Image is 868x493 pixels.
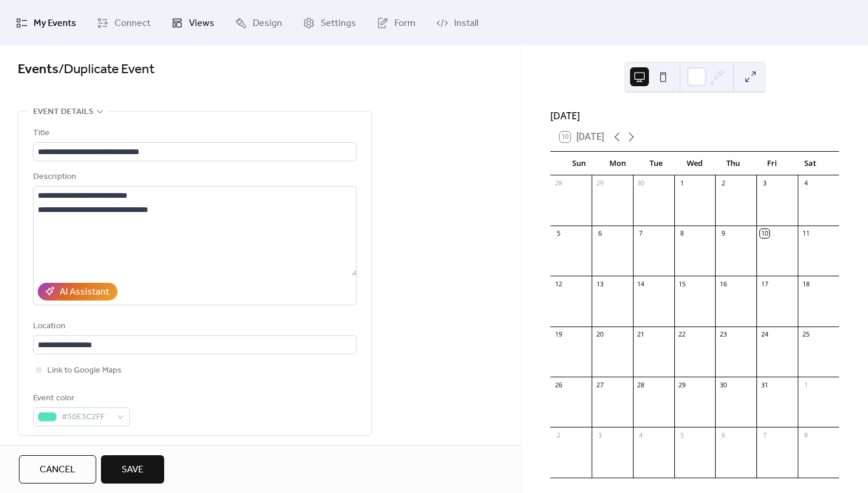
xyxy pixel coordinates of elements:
a: Install [428,5,487,41]
div: 5 [678,430,687,439]
span: Install [454,14,478,32]
div: Sun [560,152,598,175]
div: 27 [595,380,604,389]
div: [DATE] [550,109,839,123]
a: My Events [7,5,85,41]
div: Mon [598,152,637,175]
span: Link to Google Maps [47,364,122,378]
div: Wed [676,152,714,175]
div: 7 [760,430,769,439]
a: Events [18,57,58,83]
div: 29 [678,380,687,389]
div: 30 [637,179,645,188]
div: 11 [801,229,810,238]
div: 18 [801,279,810,288]
div: 16 [719,279,727,288]
div: 9 [719,229,727,238]
div: 7 [637,229,645,238]
a: Connect [88,5,159,41]
div: 23 [719,330,727,339]
div: Event color [33,391,128,406]
button: Cancel [19,455,96,484]
div: 8 [801,430,810,439]
span: / Duplicate Event [58,57,155,83]
div: Description [33,170,354,184]
span: Form [394,14,416,32]
span: Settings [321,14,356,32]
a: Settings [294,5,365,41]
span: Views [189,14,214,32]
div: 15 [678,279,687,288]
span: Design [253,14,282,32]
div: 6 [595,229,604,238]
div: 2 [719,179,727,188]
div: 12 [554,279,563,288]
div: 13 [595,279,604,288]
a: Views [162,5,223,41]
div: Fri [752,152,791,175]
div: 5 [554,229,563,238]
div: Thu [714,152,752,175]
div: 14 [637,279,645,288]
div: Location [33,319,354,334]
div: 21 [637,330,645,339]
div: 20 [595,330,604,339]
div: 31 [760,380,769,389]
button: Save [101,455,164,484]
div: 4 [637,430,645,439]
div: 30 [719,380,727,389]
div: 25 [801,330,810,339]
div: 3 [595,430,604,439]
span: #50E3C2FF [61,410,111,425]
div: 26 [554,380,563,389]
div: 2 [554,430,563,439]
div: 22 [678,330,687,339]
div: 8 [678,229,687,238]
div: 17 [760,279,769,288]
div: 10 [760,229,769,238]
div: 4 [801,179,810,188]
div: 3 [760,179,769,188]
div: 28 [554,179,563,188]
button: AI Assistant [38,283,118,301]
a: Form [368,5,425,41]
span: Save [122,463,143,477]
div: 29 [595,179,604,188]
span: Cancel [40,463,76,477]
div: 19 [554,330,563,339]
div: Sat [791,152,830,175]
div: Tue [637,152,676,175]
span: Event details [33,105,93,119]
div: 1 [678,179,687,188]
div: 1 [801,380,810,389]
div: AI Assistant [60,285,109,299]
div: 24 [760,330,769,339]
a: Design [226,5,291,41]
span: My Events [34,14,76,32]
span: Connect [115,14,151,32]
div: 28 [637,380,645,389]
div: Title [33,126,354,141]
div: 6 [719,430,727,439]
